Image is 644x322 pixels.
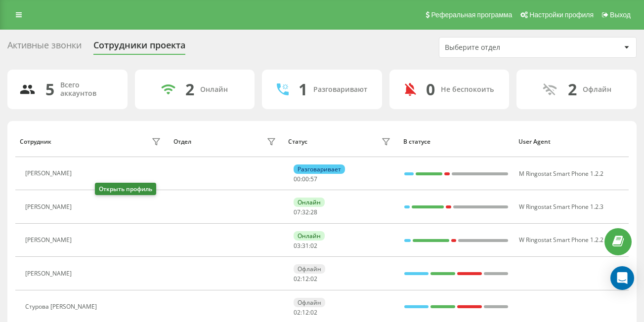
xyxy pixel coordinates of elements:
[7,40,82,55] div: Активные звонки
[294,209,317,216] div: : :
[95,183,156,195] div: Открыть профиль
[313,85,367,94] div: Разговаривают
[294,275,301,283] span: 02
[310,308,317,317] span: 02
[302,175,309,183] span: 00
[519,169,603,178] span: M Ringostat Smart Phone 1.2.2
[302,275,309,283] span: 12
[294,309,317,316] div: : :
[610,11,631,19] span: Выход
[20,138,51,145] div: Сотрудник
[403,138,509,145] div: В статусе
[568,80,577,99] div: 2
[294,208,301,216] span: 07
[25,237,74,243] div: [PERSON_NAME]
[519,202,603,211] span: W Ringostat Smart Phone 1.2.3
[288,138,307,145] div: Статус
[294,308,301,317] span: 02
[294,264,325,274] div: Офлайн
[518,138,624,145] div: User Agent
[294,242,317,249] div: : :
[310,241,317,250] span: 02
[45,80,54,99] div: 5
[294,198,325,207] div: Онлайн
[299,80,307,99] div: 1
[302,308,309,317] span: 12
[25,170,74,177] div: [PERSON_NAME]
[426,80,435,99] div: 0
[529,11,594,19] span: Настройки профиля
[200,85,228,94] div: Онлайн
[294,175,301,183] span: 00
[445,43,563,52] div: Выберите отдел
[519,236,603,244] span: W Ringostat Smart Phone 1.2.2
[60,81,116,98] div: Всего аккаунтов
[294,276,317,282] div: : :
[310,275,317,283] span: 02
[294,298,325,307] div: Офлайн
[441,85,494,94] div: Не беспокоить
[185,80,194,99] div: 2
[610,266,634,290] div: Open Intercom Messenger
[431,11,512,19] span: Реферальная программа
[302,208,309,216] span: 32
[294,231,325,241] div: Онлайн
[25,270,74,277] div: [PERSON_NAME]
[583,85,611,94] div: Офлайн
[25,203,74,210] div: [PERSON_NAME]
[93,40,185,55] div: Сотрудники проекта
[25,303,99,310] div: Cтурова [PERSON_NAME]
[302,241,309,250] span: 31
[173,138,191,145] div: Отдел
[294,164,345,174] div: Разговаривает
[294,176,317,183] div: : :
[310,175,317,183] span: 57
[294,241,301,250] span: 03
[310,208,317,216] span: 28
